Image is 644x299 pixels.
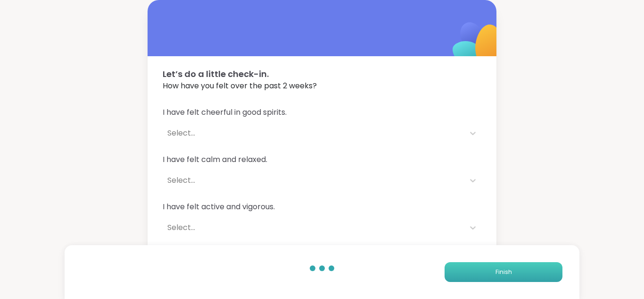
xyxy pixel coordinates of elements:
[163,68,481,80] span: Let’s do a little check-in.
[163,107,481,118] span: I have felt cheerful in good spirits.
[163,201,481,213] span: I have felt active and vigorous.
[167,128,460,139] div: Select...
[167,175,460,186] div: Select...
[445,262,562,282] button: Finish
[495,268,512,276] span: Finish
[167,222,460,233] div: Select...
[163,154,481,165] span: I have felt calm and relaxed.
[163,80,481,92] span: How have you felt over the past 2 weeks?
